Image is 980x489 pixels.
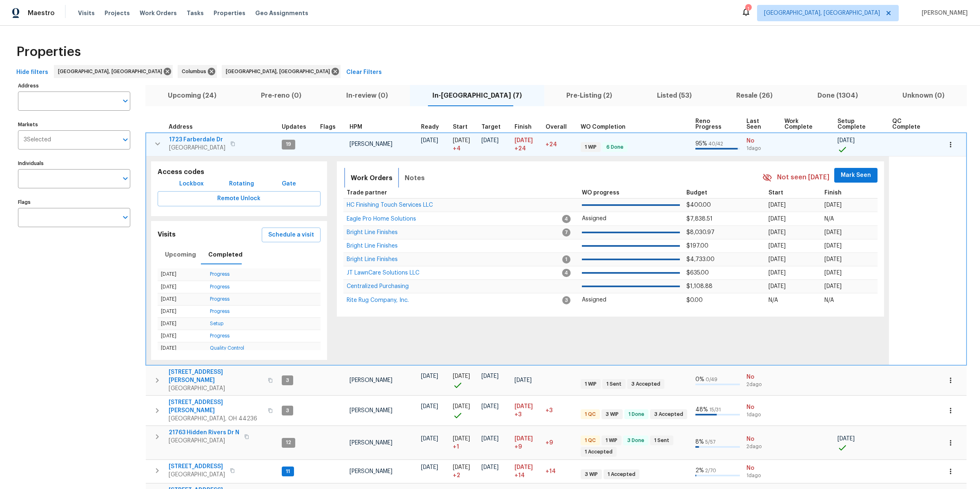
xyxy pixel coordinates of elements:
[415,90,539,101] span: In-[GEOGRAPHIC_DATA] (7)
[542,426,577,460] td: 9 day(s) past target finish date
[453,124,468,130] span: Start
[746,118,771,130] span: Last Seen
[746,145,778,152] span: 1d ago
[347,202,433,208] span: HC Finishing Touch Services LLC
[347,190,387,196] span: Trade partner
[158,342,207,355] td: [DATE]
[165,250,196,260] span: Upcoming
[686,257,715,262] span: $4,733.00
[542,460,577,483] td: 14 day(s) past target finish date
[768,202,786,208] span: [DATE]
[169,429,239,437] span: 21763 Hidden Rivers Dr N
[837,118,878,130] span: Setup Complete
[120,134,131,145] button: Open
[347,284,409,289] a: Centralized Purchasing
[581,144,600,151] span: 1 WIP
[746,403,778,411] span: No
[421,124,446,130] div: Earliest renovation start date (first business day after COE or Checkout)
[651,437,673,444] span: 1 Sent
[187,10,204,16] span: Tasks
[347,230,398,235] span: Bright Line Finishes
[582,190,619,196] span: WO progress
[350,377,392,383] span: [PERSON_NAME]
[481,124,501,130] span: Target
[768,297,778,303] span: N/A
[837,138,855,143] span: [DATE]
[824,284,842,289] span: [DATE]
[169,415,263,423] span: [GEOGRAPHIC_DATA], OH 44236
[421,464,438,470] span: [DATE]
[511,396,542,426] td: Scheduled to finish 3 day(s) late
[158,191,321,206] button: Remote Unlock
[347,270,419,275] a: JT LawnCare Solutions LLC
[158,281,207,293] td: [DATE]
[745,5,751,13] div: 1
[279,179,298,189] span: Gate
[686,284,713,289] span: $1,108.88
[346,67,382,78] span: Clear Filters
[158,230,176,239] h5: Visits
[514,411,521,419] span: +3
[453,443,459,451] span: + 1
[18,161,130,166] label: Individuals
[514,145,526,153] span: +24
[120,173,131,184] button: Open
[542,396,577,426] td: 3 day(s) past target finish date
[746,137,778,145] span: No
[18,122,130,127] label: Markets
[764,9,880,17] span: [GEOGRAPHIC_DATA], [GEOGRAPHIC_DATA]
[514,404,533,409] span: [DATE]
[169,136,225,144] span: 1723 Farberdale Dr
[562,255,570,263] span: 1
[347,217,416,221] a: Eagle Pro Home Solutions
[624,437,648,444] span: 3 Done
[768,216,786,222] span: [DATE]
[686,243,708,249] span: $197.00
[120,212,131,223] button: Open
[546,142,557,147] span: +24
[150,90,234,101] span: Upcoming (24)
[182,67,209,76] span: Columbus
[226,67,333,76] span: [GEOGRAPHIC_DATA], [GEOGRAPHIC_DATA]
[481,124,508,130] div: Target renovation project end date
[350,408,392,413] span: [PERSON_NAME]
[625,411,648,418] span: 1 Done
[746,435,778,443] span: No
[421,436,438,442] span: [DATE]
[347,284,409,289] span: Centralized Purchasing
[229,179,254,189] span: Rotating
[546,124,567,130] span: Overall
[158,305,207,317] td: [DATE]
[628,381,664,388] span: 3 Accepted
[511,426,542,460] td: Scheduled to finish 9 day(s) late
[164,194,314,204] span: Remote Unlock
[283,439,294,446] span: 12
[453,138,470,143] span: [DATE]
[562,296,570,304] span: 3
[768,230,786,235] span: [DATE]
[268,230,314,240] span: Schedule a visit
[546,408,552,413] span: +3
[169,144,225,152] span: [GEOGRAPHIC_DATA]
[18,200,130,205] label: Flags
[347,257,398,262] span: Bright Line Finishes
[581,411,599,418] span: 1 QC
[603,381,625,388] span: 1 Sent
[705,468,716,473] span: 2 / 70
[453,373,470,379] span: [DATE]
[581,381,600,388] span: 1 WIP
[514,138,533,143] span: [DATE]
[226,176,257,192] button: Rotating
[824,216,834,222] span: N/A
[514,124,539,130] div: Projected renovation finish date
[546,469,556,474] span: +14
[562,269,570,277] span: 4
[768,284,786,289] span: [DATE]
[892,118,928,130] span: QC Complete
[639,90,709,101] span: Listed (53)
[329,90,405,101] span: In-review (0)
[282,124,306,130] span: Updates
[350,141,392,147] span: [PERSON_NAME]
[834,168,878,183] button: Mark Seen
[243,90,318,101] span: Pre-reno (0)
